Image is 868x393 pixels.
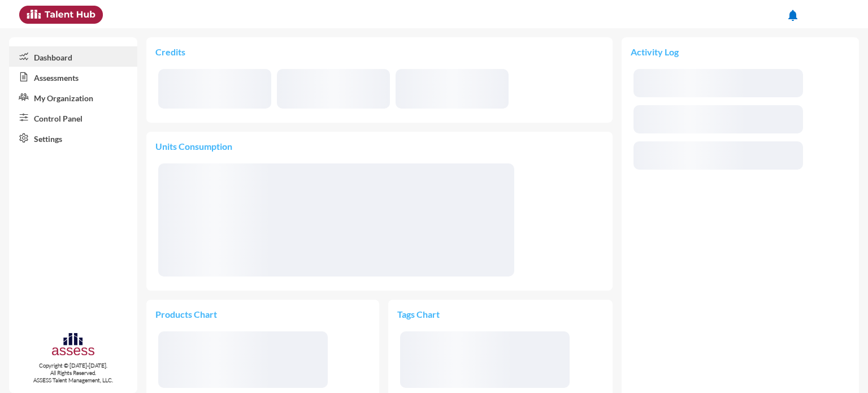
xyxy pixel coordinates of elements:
[9,46,137,67] a: Dashboard
[155,309,263,319] p: Products Chart
[9,67,137,87] a: Assessments
[9,128,137,148] a: Settings
[631,46,850,57] p: Activity Log
[155,141,604,152] p: Units Consumption
[786,8,800,22] mat-icon: notifications
[397,309,500,319] p: Tags Chart
[155,46,604,57] p: Credits
[51,331,96,359] img: assesscompany-logo.png
[9,362,137,384] p: Copyright © [DATE]-[DATE]. All Rights Reserved. ASSESS Talent Management, LLC.
[9,107,137,128] a: Control Panel
[9,87,137,107] a: My Organization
